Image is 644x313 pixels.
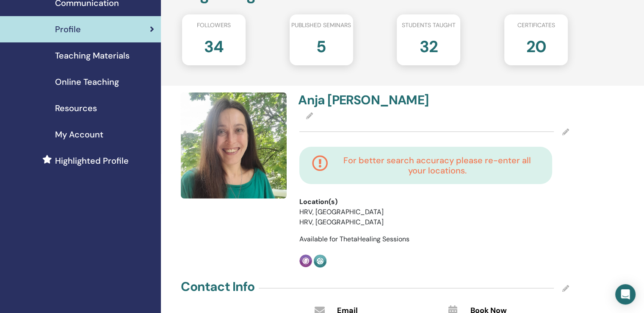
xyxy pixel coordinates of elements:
h2: 34 [204,33,224,57]
span: Teaching Materials [55,49,130,62]
img: default.jpg [181,92,287,198]
span: Available for ThetaHealing Sessions [299,235,409,243]
h2: 20 [526,33,546,57]
li: HRV, [GEOGRAPHIC_DATA] [299,217,404,227]
span: Online Teaching [55,75,119,88]
span: Resources [55,102,97,115]
h2: 5 [316,33,326,57]
h4: Contact Info [181,279,254,294]
span: Highlighted Profile [55,154,129,167]
h4: For better search accuracy please re-enter all your locations. [335,155,539,176]
span: Certificates [517,21,555,30]
div: Open Intercom Messenger [615,284,636,305]
span: Profile [55,23,81,36]
span: Followers [197,21,231,30]
h4: Anja [PERSON_NAME] [298,92,429,108]
h2: 32 [420,33,438,57]
span: My Account [55,128,103,141]
li: HRV, [GEOGRAPHIC_DATA] [299,207,404,217]
span: Published seminars [291,21,351,30]
span: Location(s) [299,197,337,207]
span: Students taught [402,21,456,30]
